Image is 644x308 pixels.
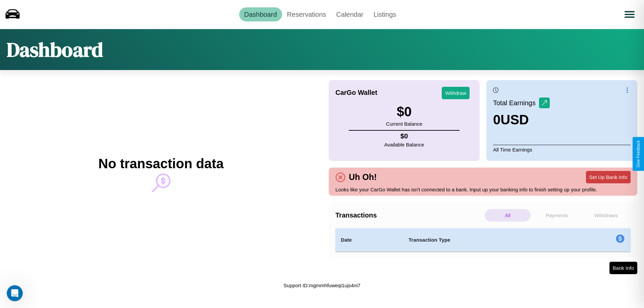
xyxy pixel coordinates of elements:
[335,89,377,97] h4: CarGo Wallet
[493,97,539,109] p: Total Earnings
[341,236,398,244] h4: Date
[493,112,550,127] h3: 0 USD
[7,36,103,63] h1: Dashboard
[335,228,631,252] table: simple table
[384,140,424,149] p: Available Balance
[609,262,637,274] button: Bank Info
[239,7,282,21] a: Dashboard
[368,7,401,21] a: Listings
[583,209,629,222] p: Withdraws
[331,7,368,21] a: Calendar
[493,145,631,154] p: All Time Earnings
[442,87,470,99] button: Withdraw
[335,185,631,194] p: Looks like your CarGo Wallet has isn't connected to a bank. Input up your banking info to finish ...
[485,209,531,222] p: All
[282,7,331,21] a: Reservations
[98,156,223,171] h2: No transaction data
[7,285,23,301] iframe: Intercom live chat
[534,209,580,222] p: Payments
[384,132,424,140] h4: $ 0
[636,140,641,168] div: Give Feedback
[586,171,631,183] button: Set Up Bank Info
[335,211,483,219] h4: Transactions
[345,172,380,182] h4: Uh Oh!
[386,119,422,128] p: Current Balance
[620,5,639,24] button: Open menu
[283,281,360,290] p: Support ID: mgmmhfuweqi1ujs4ni7
[409,236,561,244] h4: Transaction Type
[386,104,422,119] h3: $ 0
